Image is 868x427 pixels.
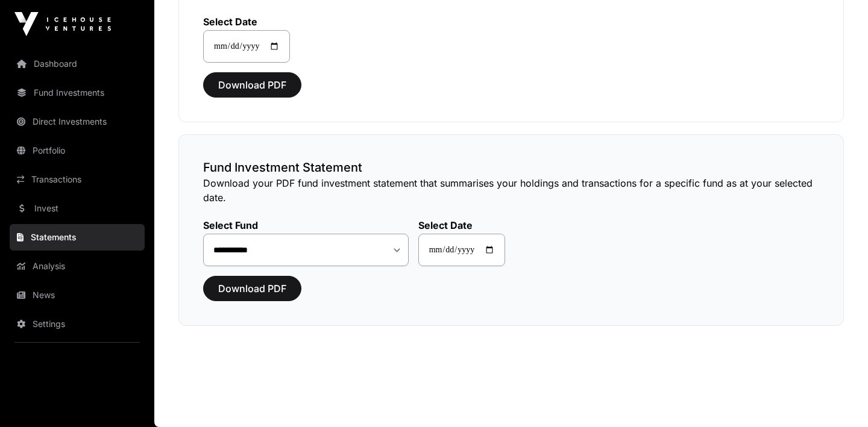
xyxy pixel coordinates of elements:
a: Download PDF [203,288,301,300]
a: Settings [10,311,145,337]
a: Dashboard [10,51,145,77]
p: Download your PDF fund investment statement that summarises your holdings and transactions for a ... [203,176,819,205]
a: News [10,282,145,308]
a: Analysis [10,253,145,279]
iframe: Chat Widget [808,369,868,427]
a: Download PDF [203,84,301,96]
label: Select Date [203,16,290,28]
h3: Fund Investment Statement [203,159,819,176]
button: Download PDF [203,72,301,98]
img: Icehouse Ventures Logo [14,12,111,36]
a: Statements [10,224,145,251]
label: Select Fund [203,219,409,231]
a: Fund Investments [10,79,145,106]
a: Portfolio [10,137,145,164]
span: Download PDF [218,78,286,92]
span: Download PDF [218,281,286,296]
a: Transactions [10,166,145,193]
button: Download PDF [203,276,301,301]
a: Invest [10,195,145,222]
a: Direct Investments [10,108,145,135]
label: Select Date [418,219,505,231]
